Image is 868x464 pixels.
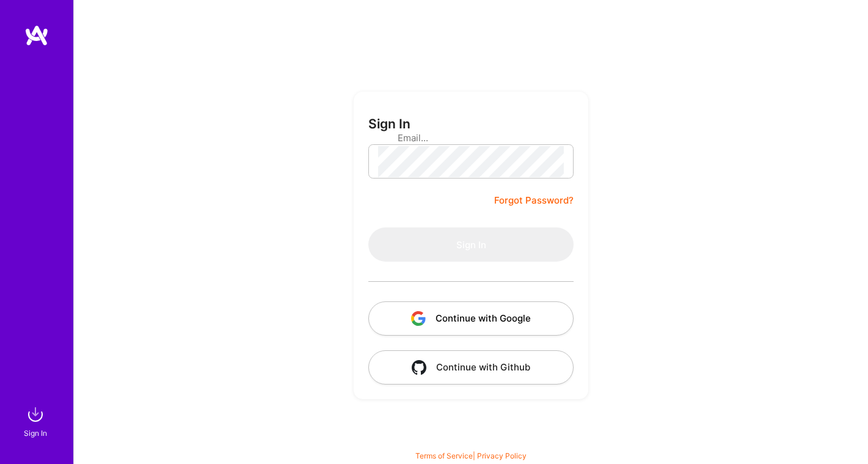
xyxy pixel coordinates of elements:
[73,427,868,458] div: © 2025 ATeams Inc., All rights reserved.
[368,301,574,336] button: Continue with Google
[24,24,49,46] img: logo
[24,427,47,440] div: Sign In
[368,350,574,385] button: Continue with Github
[494,193,574,208] a: Forgot Password?
[26,402,48,440] a: sign inSign In
[415,451,527,460] span: |
[411,311,426,326] img: icon
[415,451,473,460] a: Terms of Service
[368,227,574,262] button: Sign In
[412,360,426,375] img: icon
[368,116,410,131] h3: Sign In
[398,122,544,153] input: Email...
[477,451,527,460] a: Privacy Policy
[23,402,48,427] img: sign in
